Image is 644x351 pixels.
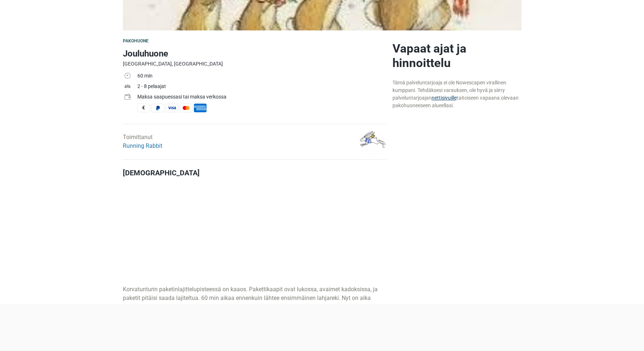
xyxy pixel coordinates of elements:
[432,95,457,101] a: nettisivuille
[140,304,504,349] iframe: Advertisement
[392,79,522,109] div: Tämä palveluntarjoaja ei ole Nowescapen virallinen kumppani. Tehdäksesi varauksen, ole hyvä ja si...
[123,285,387,337] p: Korvatunturin paketinlajittelupisteessä on kaaos. Pakettikaapit ovat lukossa, avaimet kadoksissa,...
[123,142,162,149] a: Running Rabbit
[392,41,522,70] h2: Vapaat ajat ja hinnoittelu
[123,133,162,150] div: Toimittanut
[180,104,192,112] span: MasterCard
[137,71,387,82] td: 60 min
[123,47,387,60] h1: Jouluhuone
[123,184,387,285] iframe: Advertisement
[166,104,178,112] span: Visa
[123,168,387,177] h4: [DEMOGRAPHIC_DATA]
[137,82,387,92] td: 2 - 8 pelaajat
[137,93,387,101] div: Maksa saapuessasi tai maksa verkossa
[359,128,387,156] img: 258be18e31c81885l.png
[123,60,387,68] div: [GEOGRAPHIC_DATA], [GEOGRAPHIC_DATA]
[123,38,149,43] span: Pakohuone
[137,104,150,112] span: Käteinen
[151,104,164,112] span: PayPal
[194,104,207,112] span: American Express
